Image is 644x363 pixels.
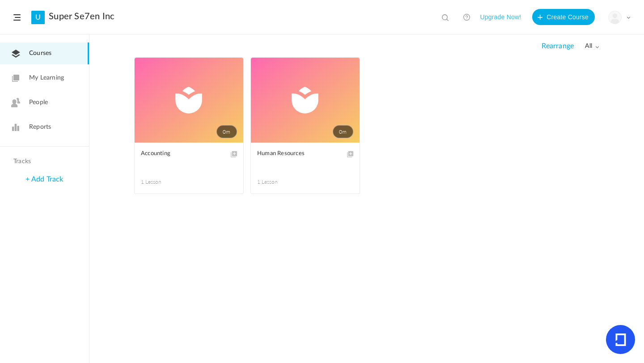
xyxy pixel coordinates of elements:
[31,11,45,24] a: U
[480,9,521,25] button: Upgrade Now!
[609,11,621,24] img: user-image.png
[216,125,237,138] span: 0m
[29,49,51,58] span: Courses
[532,9,595,25] button: Create Course
[29,98,48,107] span: People
[25,176,63,183] a: + Add Track
[141,149,224,159] span: Accounting
[29,122,51,132] span: Reports
[251,58,360,143] a: 0m
[257,178,305,186] span: 1 Lesson
[49,11,114,22] a: Super Se7en Inc
[141,149,237,169] a: Accounting
[257,149,353,169] a: Human Resources
[141,178,189,186] span: 1 Lesson
[13,158,73,165] h4: Tracks
[135,58,243,143] a: 0m
[257,149,340,159] span: Human Resources
[585,42,599,50] span: all
[542,42,574,51] span: Rearrange
[333,125,353,138] span: 0m
[29,73,64,83] span: My Learning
